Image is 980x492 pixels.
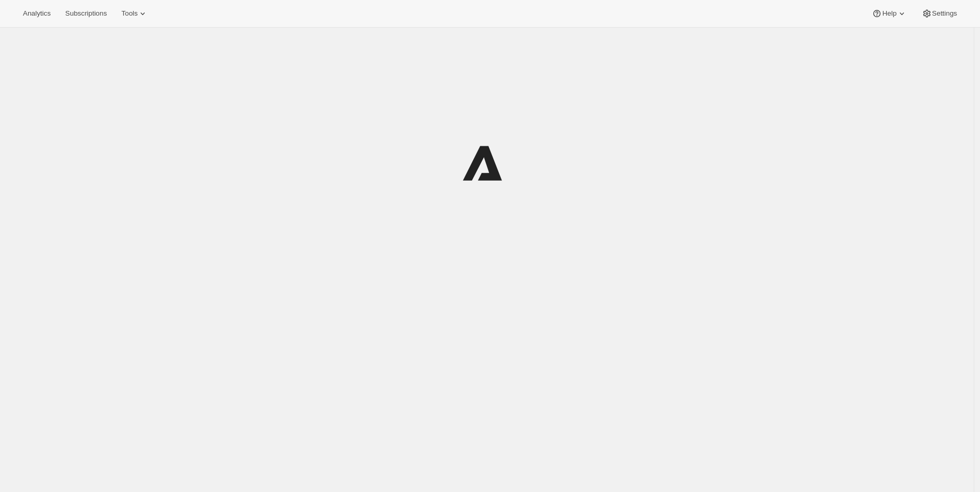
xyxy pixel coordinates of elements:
span: Help [882,9,896,18]
span: Subscriptions [65,9,107,18]
button: Settings [915,6,963,21]
button: Help [865,6,913,21]
button: Analytics [17,6,57,21]
button: Subscriptions [59,6,113,21]
span: Tools [121,9,137,18]
span: Settings [932,9,957,18]
span: Analytics [23,9,51,18]
button: Tools [115,6,154,21]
